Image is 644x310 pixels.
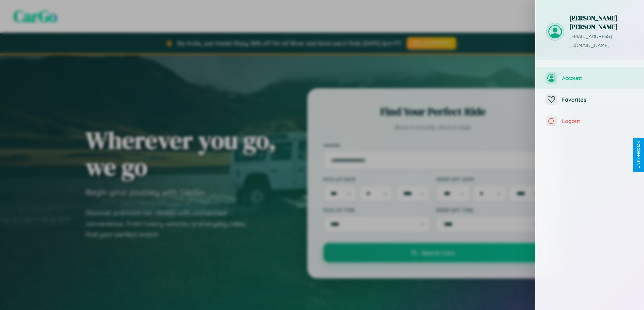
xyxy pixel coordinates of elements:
[562,75,634,81] span: Account
[636,141,641,169] div: Give Feedback
[569,13,634,31] h3: [PERSON_NAME] [PERSON_NAME]
[562,96,634,103] span: Favorites
[536,89,644,110] button: Favorites
[562,118,634,124] span: Logout
[536,67,644,89] button: Account
[536,110,644,132] button: Logout
[569,32,634,50] p: [EMAIL_ADDRESS][DOMAIN_NAME]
